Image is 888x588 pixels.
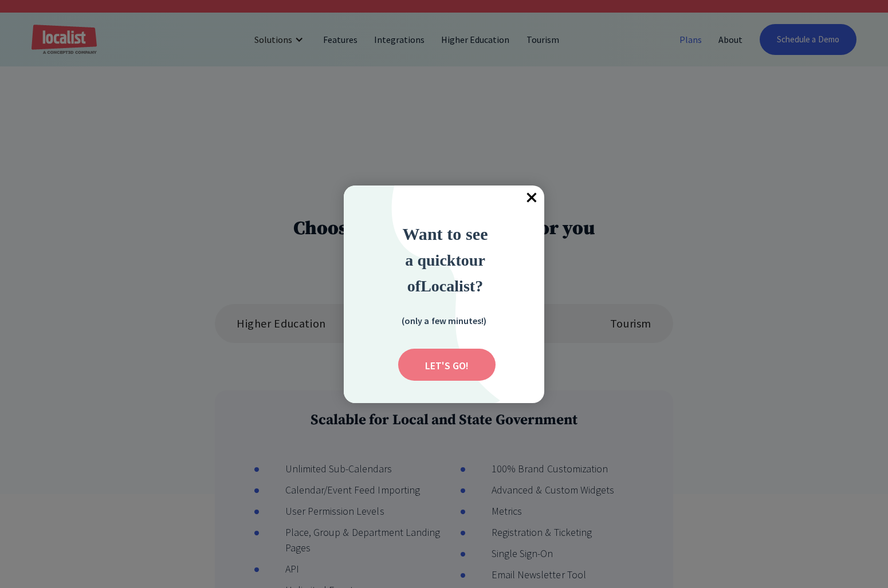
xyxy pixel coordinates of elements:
span: a quick [405,251,455,269]
strong: Localist? [421,277,483,295]
div: Want to see a quick tour of Localist? [371,221,520,298]
div: Close popup [519,186,544,211]
div: (only a few minutes!) [387,313,501,327]
span: Close [519,186,544,211]
strong: (only a few minutes!) [402,315,486,326]
strong: ur of [407,251,485,295]
strong: to [455,251,469,269]
strong: Want to see [403,224,488,243]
